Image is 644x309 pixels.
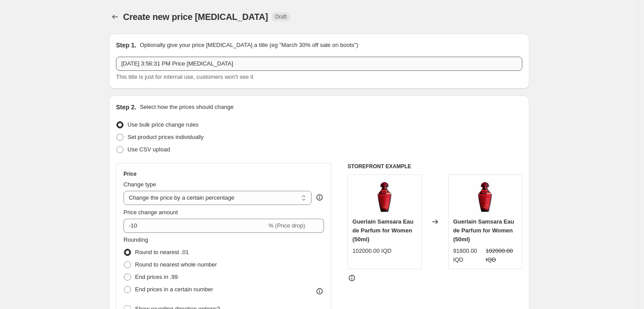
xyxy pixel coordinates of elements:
span: Change type [123,181,156,188]
span: Set product prices individually [127,134,204,140]
button: Price change jobs [109,11,121,23]
input: 30% off holiday sale [116,57,522,71]
span: Round to nearest .01 [135,249,189,255]
span: This title is just for internal use, customers won't see it [116,73,253,80]
span: Guerlain Samsara Eau de Parfum for Women (50ml) [453,218,514,243]
span: Draft [275,13,287,20]
span: Price change amount [123,209,178,216]
span: Use bulk price change rules [127,121,198,128]
span: Rounding [123,236,148,243]
h3: Price [123,170,136,178]
p: Select how the prices should change [140,103,234,112]
p: Optionally give your price [MEDICAL_DATA] a title (eg "March 30% off sale on boots") [140,41,358,50]
span: End prices in a certain number [135,286,213,293]
span: % (Price drop) [268,222,305,229]
span: Round to nearest whole number [135,261,217,268]
h2: Step 2. [116,103,136,112]
img: miswag_QK2xoH_80x.jpg [467,179,503,215]
img: miswag_QK2xoH_80x.jpg [367,179,402,215]
h2: Step 1. [116,41,136,50]
span: Guerlain Samsara Eau de Parfum for Women (50ml) [352,218,413,243]
div: help [315,193,324,202]
input: -15 [123,219,266,233]
span: Create new price [MEDICAL_DATA] [123,12,268,22]
span: End prices in .99 [135,274,178,280]
span: Use CSV upload [127,146,170,153]
div: 91800.00 IQD [453,247,482,264]
h6: STOREFRONT EXAMPLE [347,163,522,170]
strike: 102000.00 IQD [486,247,517,264]
div: 102000.00 IQD [352,247,391,255]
